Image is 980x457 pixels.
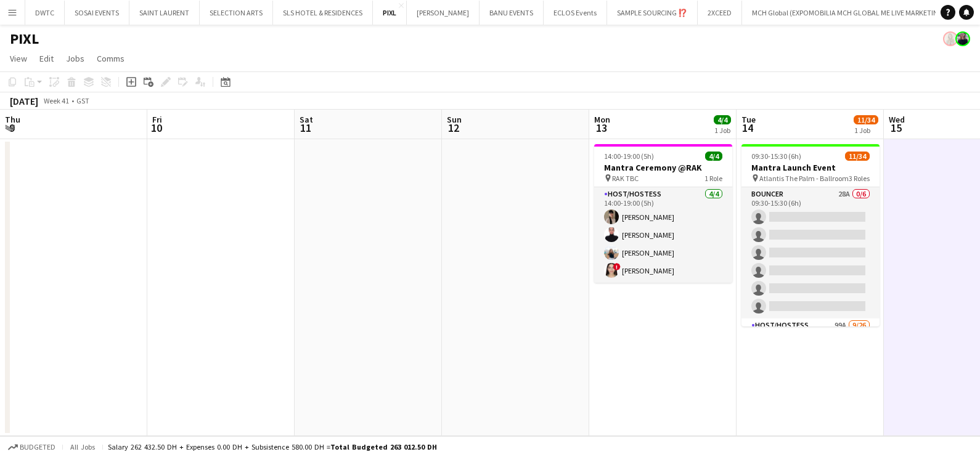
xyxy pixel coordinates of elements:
[594,162,732,173] h3: Mantra Ceremony @RAK
[25,1,65,25] button: DWTC
[741,114,756,125] span: Tue
[200,1,273,25] button: SELECTION ARTS
[845,152,870,161] span: 11/34
[742,1,969,25] button: MCH Global (EXPOMOBILIA MCH GLOBAL ME LIVE MARKETING LLC)
[751,152,801,161] span: 09:30-15:30 (6h)
[330,442,437,451] span: Total Budgeted 263 012.50 DH
[741,187,880,318] app-card-role: Bouncer28A0/609:30-15:30 (6h)
[592,121,610,135] span: 13
[10,95,38,107] div: [DATE]
[10,53,27,64] span: View
[594,144,732,283] app-job-card: 14:00-19:00 (5h)4/4Mantra Ceremony @RAK RAK TBC1 RoleHost/Hostess4/414:00-19:00 (5h)[PERSON_NAME]...
[150,121,162,135] span: 10
[544,1,607,25] button: ECLOS Events
[854,115,878,124] span: 11/34
[955,31,970,46] app-user-avatar: Anastasiia Iemelianova
[740,121,756,135] span: 14
[714,115,731,124] span: 4/4
[61,51,89,67] a: Jobs
[741,162,880,173] h3: Mantra Launch Event
[705,152,722,161] span: 4/4
[889,114,905,125] span: Wed
[35,51,59,67] a: Edit
[887,121,905,135] span: 15
[10,30,39,48] h1: PIXL
[300,114,313,125] span: Sat
[741,144,880,326] app-job-card: 09:30-15:30 (6h)11/34Mantra Launch Event Atlantis The Palm - Ballroom3 RolesBouncer28A0/609:30-15...
[698,1,742,25] button: 2XCEED
[76,96,89,105] div: GST
[704,174,722,183] span: 1 Role
[594,187,732,283] app-card-role: Host/Hostess4/414:00-19:00 (5h)[PERSON_NAME][PERSON_NAME][PERSON_NAME]![PERSON_NAME]
[273,1,373,25] button: SLS HOTEL & RESIDENCES
[298,121,313,135] span: 11
[3,121,20,135] span: 9
[612,174,639,183] span: RAK TBC
[5,114,20,125] span: Thu
[129,1,200,25] button: SAINT LAURENT
[607,1,698,25] button: SAMPLE SOURCING ⁉️
[41,96,71,105] span: Week 41
[480,1,544,25] button: BANU EVENTS
[152,114,162,125] span: Fri
[97,53,125,64] span: Comms
[407,1,480,25] button: [PERSON_NAME]
[39,53,54,64] span: Edit
[66,53,84,64] span: Jobs
[613,263,621,270] span: !
[594,114,610,125] span: Mon
[759,174,849,183] span: Atlantis The Palm - Ballroom
[5,51,32,67] a: View
[604,152,654,161] span: 14:00-19:00 (5h)
[65,1,129,25] button: SOSAI EVENTS
[849,174,870,183] span: 3 Roles
[943,31,958,46] app-user-avatar: Viviane Melatti
[68,442,97,451] span: All jobs
[92,51,129,67] a: Comms
[714,126,730,135] div: 1 Job
[447,114,462,125] span: Sun
[373,1,407,25] button: PIXL
[854,126,878,135] div: 1 Job
[445,121,462,135] span: 12
[6,440,57,454] button: Budgeted
[20,443,55,451] span: Budgeted
[108,442,437,451] div: Salary 262 432.50 DH + Expenses 0.00 DH + Subsistence 580.00 DH =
